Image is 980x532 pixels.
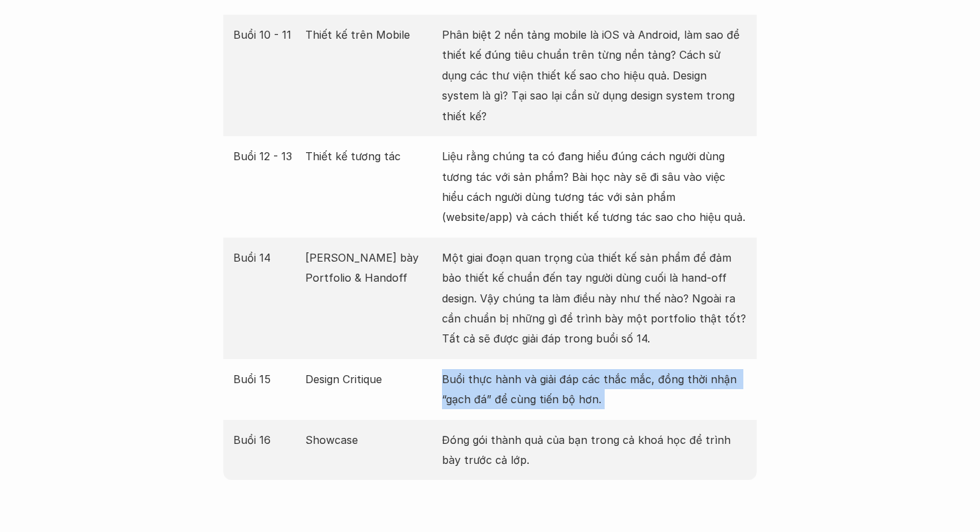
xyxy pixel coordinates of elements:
p: Showcase [305,430,436,450]
p: Design Critique [305,369,436,389]
p: Buổi thực hành và giải đáp các thắc mắc, đồng thời nhận “gạch đá” để cùng tiến bộ hơn. [442,369,747,410]
p: Buổi 14 [233,248,299,268]
p: Buổi 12 - 13 [233,146,299,166]
p: Phân biệt 2 nền tảng mobile là iOS và Android, làm sao để thiết kế đúng tiêu chuẩn trên từng nền ... [442,25,747,126]
p: Một giai đoạn quan trọng của thiết kế sản phẩm để đảm bảo thiết kế chuẩn đến tay người dùng cuối ... [442,248,747,349]
p: Thiết kế trên Mobile [305,25,436,45]
p: Thiết kế tương tác [305,146,436,166]
p: Buổi 15 [233,369,299,389]
p: Buổi 10 - 11 [233,25,299,45]
p: [PERSON_NAME] bày Portfolio & Handoff [305,248,436,288]
p: Đóng gói thành quả của bạn trong cả khoá học để trình bày trước cả lớp. [442,430,747,471]
p: Buổi 16 [233,430,299,450]
p: Liệu rằng chúng ta có đang hiểu đúng cách người dùng tương tác với sản phẩm? Bài học này sẽ đi sâ... [442,146,747,228]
